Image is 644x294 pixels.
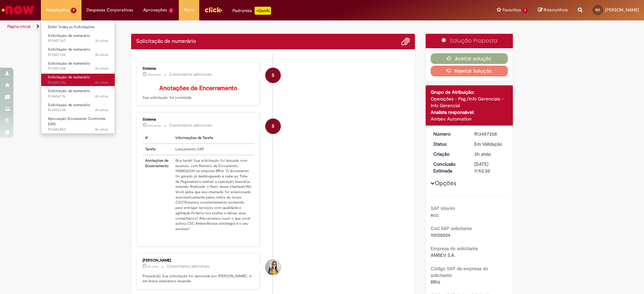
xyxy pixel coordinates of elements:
th: # [143,133,173,144]
div: R13457308 [474,131,505,137]
span: Requisições [46,7,69,13]
div: System [265,68,281,83]
span: Favoritos [502,7,521,13]
b: SAP Interim [431,205,455,211]
div: Solução Proposta [426,34,513,48]
a: Página inicial [7,24,31,29]
span: 3h atrás [95,66,108,71]
a: Aberto R13457367 : Solicitação de numerário [41,32,115,45]
span: 3h atrás [95,52,108,57]
span: 3h atrás [95,38,108,43]
div: Padroniza [232,7,271,15]
span: R13457330 [48,52,108,58]
button: Adicionar anexos [401,37,410,46]
span: Solicitação de numerário [48,88,90,93]
span: 4h atrás [95,80,108,85]
div: 28/08/2025 11:43:18 [474,151,505,157]
time: 28/08/2025 11:43:20 [95,66,108,71]
span: 90120024 [431,232,450,238]
div: Sistema [143,67,254,71]
div: Sistema [143,118,254,122]
a: Rascunhos [538,7,568,13]
span: [PERSON_NAME] [605,7,639,13]
span: R13457367 [48,38,108,44]
span: R13457308 [48,66,108,71]
a: Aberto R13457308 : Solicitação de numerário [41,60,115,72]
th: Tarefa [143,144,173,155]
span: 4h atrás [95,107,108,113]
img: ServiceNow [1,3,35,17]
a: Exibir Todas as Solicitações [41,23,115,31]
span: 4h atrás [95,94,108,99]
span: Rascunhos [544,7,568,13]
span: 3h atrás [474,151,491,157]
small: Comentários adicionais [169,123,212,128]
time: 28/08/2025 11:43:18 [474,151,491,157]
a: Aberto R13456786 : Solicitação de numerário [41,74,115,86]
span: AMBEV S.A. [431,252,455,258]
time: 28/08/2025 10:13:01 [95,127,108,132]
dt: Criação [428,151,470,157]
th: Informações da Tarefa [173,133,254,144]
span: 7 [71,8,76,13]
b: Empresa do solicitante [431,245,478,251]
span: ecc [431,212,439,218]
td: Boa tarde! Sua solicitação foi lançada com sucesso, com Número de Documento 1500032335 na empresa... [173,155,254,234]
a: Aberto R13457330 : Solicitação de numerário [41,46,115,58]
span: Solicitação de numerário [48,33,90,38]
span: S [272,67,274,83]
a: Aberto R13456738 : Solicitação de numerário [41,101,115,114]
span: S [272,118,274,134]
div: Grupo de Atribuição: [431,89,508,95]
span: R13456553 [48,127,108,132]
h2: Solicitação de numerário Histórico de tíquete [136,39,196,45]
span: R13456776 [48,94,108,99]
span: 25m atrás [148,73,161,77]
dt: Status [428,141,470,147]
button: Aceitar solução [431,53,508,64]
time: 28/08/2025 10:38:24 [95,107,108,113]
small: Comentários adicionais [169,72,212,77]
th: Anotações de Encerramento [143,155,173,234]
dt: Número [428,131,470,137]
div: Luciana Pinto De Castilho [265,260,281,275]
b: Anotações de Encerramento [159,84,237,92]
b: Código SAP da empresa do solicitante [431,266,488,278]
time: 28/08/2025 12:05:01 [148,265,158,269]
span: Solicitação de numerário [48,61,90,66]
ul: Trilhas de página [5,20,424,33]
span: More [184,7,194,13]
span: SO [595,8,600,12]
span: Solicitação de numerário [48,102,90,107]
span: 2h atrás [148,265,158,269]
div: System [265,119,281,134]
small: Comentários adicionais [167,264,210,269]
span: Solicitação de numerário [48,47,90,52]
b: Cod SAP solicitante [431,225,472,231]
p: +GenAi [255,7,271,15]
span: Aprovações [143,7,167,13]
span: Aprovação Documento Conforme DAG [48,116,105,127]
a: Aberto R13456776 : Solicitação de numerário [41,87,115,100]
dt: Conclusão Estimada [428,161,470,174]
button: Rejeitar Solução [431,66,508,76]
span: 4h atrás [95,127,108,132]
time: 28/08/2025 10:41:56 [95,94,108,99]
time: 28/08/2025 14:03:49 [148,124,161,128]
time: 28/08/2025 10:44:22 [95,80,108,85]
div: Operações - Pag./Info Gerenciais - Info Gerencial [431,95,508,109]
span: Despesas Corporativas [87,7,133,13]
span: 7 [522,8,528,13]
p: Prezado(a), Sua solicitação foi aprovada por [PERSON_NAME] , e em breve estaremos atuando. [143,274,254,284]
span: 25m atrás [148,124,161,128]
span: BR16 [431,279,440,285]
div: [PERSON_NAME] [143,259,254,263]
span: 3 [168,8,174,13]
img: click_logo_yellow_360x200.png [204,5,222,15]
div: Ambev Automation [431,116,508,122]
td: Lançamento SAP [173,144,254,155]
a: Aberto R13456553 : Aprovação Documento Conforme DAG [41,115,115,130]
span: Solicitação de numerário [48,75,90,80]
span: R13456738 [48,107,108,113]
div: Analista responsável: [431,109,508,116]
